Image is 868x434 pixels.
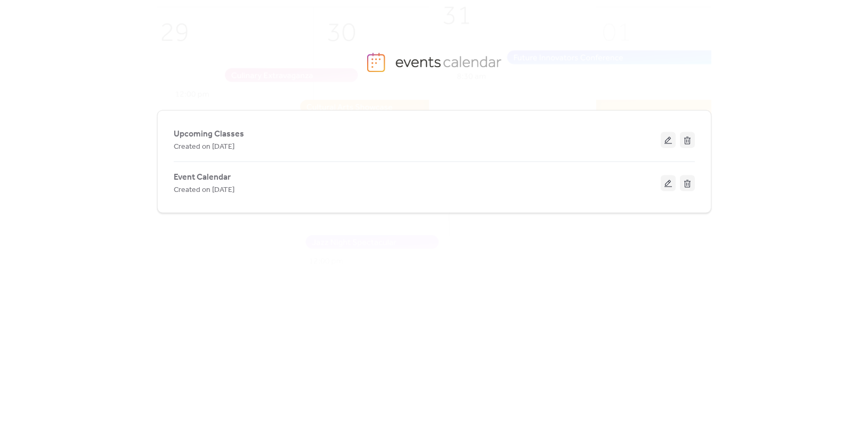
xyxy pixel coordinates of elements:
[174,128,244,141] span: Upcoming Classes
[174,131,244,137] a: Upcoming Classes
[174,174,231,180] a: Event Calendar
[174,171,231,184] span: Event Calendar
[174,141,234,154] span: Created on [DATE]
[174,184,234,197] span: Created on [DATE]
